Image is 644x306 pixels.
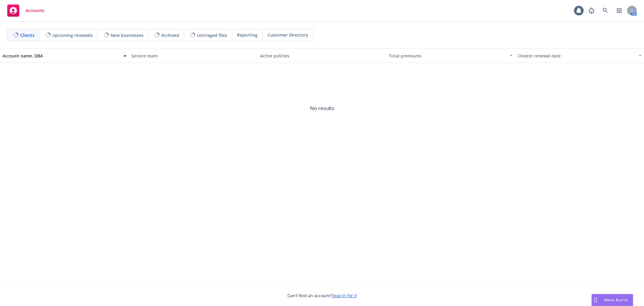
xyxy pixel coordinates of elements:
span: Upcoming renewals [52,32,93,38]
div: Total premiums [389,53,506,59]
a: Report a Bug [585,5,598,17]
div: Account name, DBA [2,53,120,59]
a: Switch app [613,5,625,17]
div: Drag to move [592,294,599,306]
span: Can't find an account? [287,292,357,299]
span: Reporting [237,32,258,38]
button: Closest renewal date [515,48,644,63]
span: Nova Assist [604,297,628,302]
a: Accounts [5,2,47,19]
div: Active policies [260,53,384,59]
button: Total premiums [386,48,515,63]
span: New businesses [111,32,143,38]
a: Search for it [332,293,357,298]
button: Nova Assist [591,294,633,306]
span: Clients [20,32,34,38]
span: Customer Directory [268,32,308,38]
div: Closest renewal date [517,53,635,59]
span: Archived [161,32,179,38]
div: Service team [131,53,255,59]
button: Active policies [258,48,386,63]
button: Service team [129,48,258,63]
a: Search [599,5,611,17]
span: Accounts [25,8,44,13]
span: Untriaged files [197,32,227,38]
